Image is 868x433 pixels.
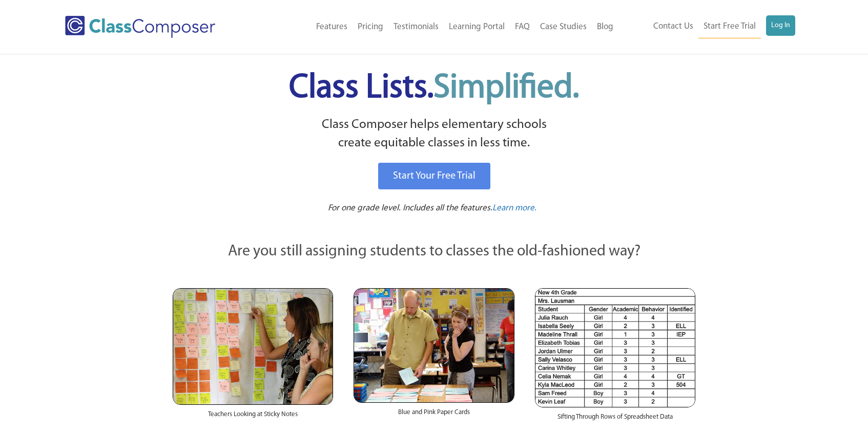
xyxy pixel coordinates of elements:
[173,405,333,429] div: Teachers Looking at Sticky Notes
[618,15,795,38] nav: Header Menu
[354,403,514,427] div: Blue and Pink Paper Cards
[289,72,579,105] span: Class Lists.
[173,241,695,263] p: Are you still assigning students to classes the old-fashioned way?
[766,15,795,36] a: Log In
[433,72,579,105] span: Simplified.
[353,16,388,38] a: Pricing
[171,116,697,153] p: Class Composer helps elementary schools create equitable classes in less time.
[492,202,536,215] a: Learn more.
[698,15,761,38] a: Start Free Trial
[65,16,215,38] img: Class Composer
[378,163,490,189] a: Start Your Free Trial
[535,407,695,432] div: Sifting Through Rows of Spreadsheet Data
[393,171,476,181] span: Start Your Free Trial
[328,204,492,212] span: For one grade level. Includes all the features.
[510,16,535,38] a: FAQ
[535,288,695,407] img: Spreadsheets
[535,16,592,38] a: Case Studies
[257,16,618,38] nav: Header Menu
[388,16,444,38] a: Testimonials
[492,204,536,212] span: Learn more.
[444,16,510,38] a: Learning Portal
[354,288,514,402] img: Blue and Pink Paper Cards
[592,16,618,38] a: Blog
[311,16,353,38] a: Features
[648,15,698,38] a: Contact Us
[173,288,333,405] img: Teachers Looking at Sticky Notes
